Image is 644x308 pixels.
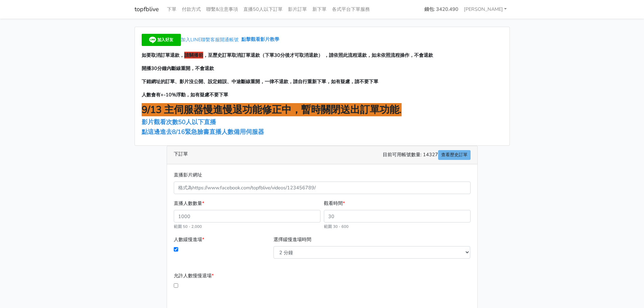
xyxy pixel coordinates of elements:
[461,3,510,16] a: [PERSON_NAME]
[383,150,471,160] span: 目前可用帳號數量: 14327
[241,36,279,43] a: 點擊觀看影片教學
[273,236,311,243] label: 選擇緩慢進場時間
[174,272,214,280] label: 允許人數慢慢退場
[438,150,471,160] a: 查看歷史訂單
[203,52,433,58] span: ，至歷史訂單取消訂單退款（下單30分後才可取消退款） ，請依照此流程退款，如未依照流程操作，不會退款
[178,118,216,126] span: 50人以下直播
[142,34,181,46] img: 加入好友
[422,3,461,16] a: 錢包: 3420.490
[164,3,179,16] a: 下單
[142,118,178,126] a: 影片觀看次數
[174,210,320,222] input: 1000
[142,91,228,98] span: 人數會有+-10%浮動，如有疑慮不要下單
[204,3,241,16] a: 聯繫&注意事項
[142,78,378,85] span: 下錯網址的訂單、影片沒公開、設定錯誤、中途斷線重開，一律不退款，請自行重新下單，如有疑慮，請不要下單
[142,103,402,116] span: 9/13 主伺服器慢進慢退功能修正中，暫時關閉送出訂單功能.
[324,199,345,207] label: 觀看時間
[285,3,310,16] a: 影片訂單
[135,3,159,16] a: topfblive
[310,3,329,16] a: 新下單
[184,52,203,58] span: 請關播前
[174,236,204,243] label: 人數緩慢進場
[178,118,218,126] a: 50人以下直播
[174,224,202,229] small: 範圍 50 - 2,000
[142,65,214,72] span: 開播30分鐘內斷線重開，不會退款
[142,36,241,43] a: 加入LINE聯繫客服開通帳號
[174,182,471,194] input: 格式為https://www.facebook.com/topfblive/videos/123456789/
[174,171,202,179] label: 直播影片網址
[329,3,373,16] a: 各式平台下單服務
[424,6,458,13] strong: 錢包: 3420.490
[167,146,477,164] div: 下訂單
[324,224,349,229] small: 範圍 30 - 600
[142,52,184,58] span: 如要取消訂單退款，
[174,199,204,207] label: 直播人數數量
[181,36,239,43] span: 加入LINE聯繫客服開通帳號
[142,128,264,136] a: 點這邊進去8/16緊急臉書直播人數備用伺服器
[179,3,204,16] a: 付款方式
[241,3,285,16] a: 直播50人以下訂單
[324,210,471,222] input: 30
